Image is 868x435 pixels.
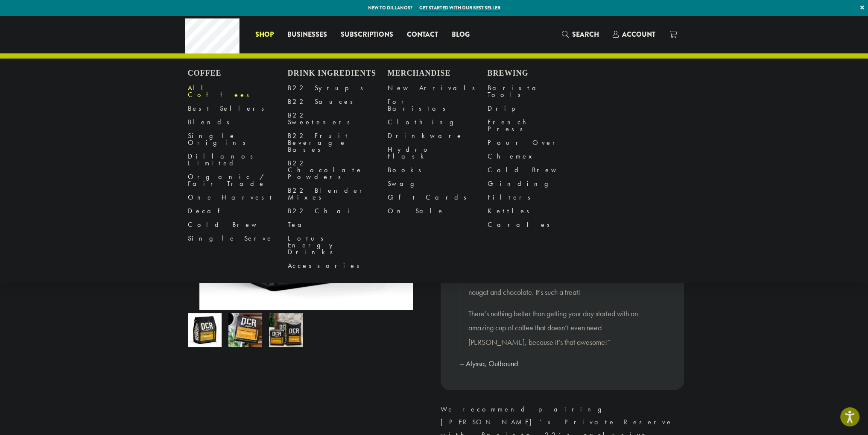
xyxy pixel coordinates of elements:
[388,95,488,115] a: For Baristas
[488,218,587,232] a: Carafes
[341,29,393,40] span: Subscriptions
[388,163,488,177] a: Books
[488,136,587,150] a: Pour Over
[188,115,288,129] a: Blends
[188,204,288,218] a: Decaf
[188,218,288,232] a: Cold Brew
[388,115,488,129] a: Clothing
[488,81,587,102] a: Barista Tools
[488,102,587,115] a: Drip
[287,29,327,40] span: Businesses
[288,232,388,259] a: Lotus Energy Drinks
[452,29,470,40] span: Blog
[488,150,587,163] a: Chemex
[188,170,288,191] a: Organic / Fair Trade
[269,313,303,347] img: Hannah's - Image 3
[488,177,587,191] a: Grinding
[468,306,656,350] p: There’s nothing better than getting your day started with an amazing cup of coffee that doesn’t e...
[388,69,488,78] h4: Merchandise
[288,81,388,95] a: B22 Syrups
[188,150,288,170] a: Dillanos Limited
[188,102,288,115] a: Best Sellers
[188,232,288,245] a: Single Serve
[288,259,388,273] a: Accessories
[488,163,587,177] a: Cold Brew
[419,4,500,12] a: Get started with our best seller
[255,29,274,40] span: Shop
[388,129,488,143] a: Drinkware
[288,95,388,109] a: B22 Sauces
[188,313,222,347] img: Hannah's
[488,69,587,78] h4: Brewing
[288,109,388,129] a: B22 Sweeteners
[288,69,388,78] h4: Drink Ingredients
[407,29,438,40] span: Contact
[188,81,288,102] a: All Coffees
[288,184,388,204] a: B22 Blender Mixes
[488,115,587,136] a: French Press
[388,143,488,163] a: Hydro Flask
[488,204,587,218] a: Kettles
[248,28,281,41] a: Shop
[388,177,488,191] a: Swag
[288,156,388,184] a: B22 Chocolate Powders
[288,129,388,156] a: B22 Fruit Beverage Bases
[288,218,388,232] a: Tea
[188,191,288,204] a: One Harvest
[555,27,606,41] a: Search
[228,313,262,347] img: Hannah's - Image 2
[388,191,488,204] a: Gift Cards
[572,29,599,39] span: Search
[488,191,587,204] a: Filters
[188,69,288,78] h4: Coffee
[460,356,665,371] p: – Alyssa, Outbound
[288,204,388,218] a: B22 Chai
[622,29,655,39] span: Account
[388,81,488,95] a: New Arrivals
[188,129,288,150] a: Single Origins
[388,204,488,218] a: On Sale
